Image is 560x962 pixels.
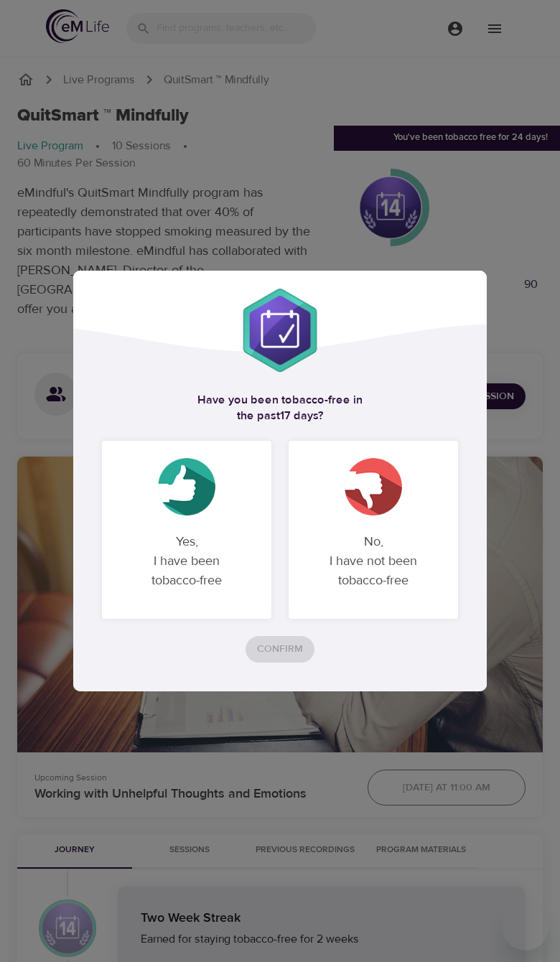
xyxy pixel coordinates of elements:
[237,287,323,373] img: Set_Quit_Date.png
[280,408,318,423] strong: 17 days
[119,520,254,602] p: Yes, I have been tobacco-free
[306,520,441,602] p: No, I have not been tobacco-free
[345,458,402,515] img: thumbs-down.png
[102,393,458,424] h5: Have you been tobacco-free in the past ?
[158,458,215,515] img: thumbs-up.png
